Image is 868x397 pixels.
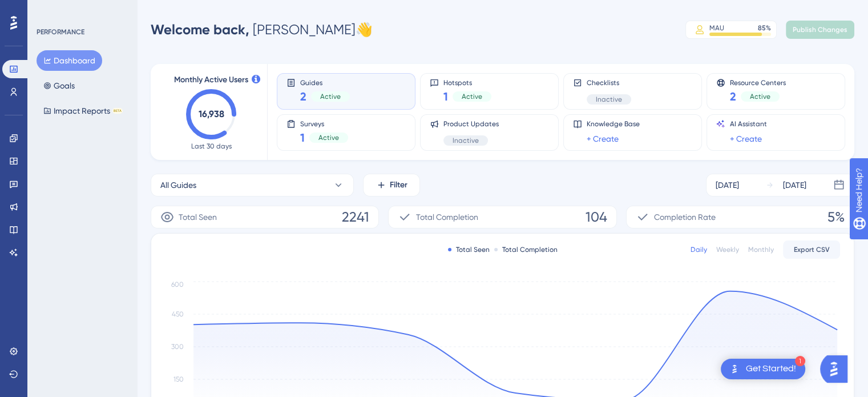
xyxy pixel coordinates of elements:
span: Export CSV [794,245,830,254]
span: Active [318,133,339,142]
div: Daily [691,245,707,254]
span: Resource Centers [730,78,786,86]
span: Surveys [300,119,348,127]
span: All Guides [160,178,196,192]
span: 2241 [342,208,369,226]
span: Total Seen [179,210,217,224]
button: Dashboard [37,50,102,71]
span: Need Help? [27,3,71,17]
span: 2 [300,89,306,105]
a: + Create [587,132,619,146]
img: launcher-image-alternative-text [728,362,741,376]
button: Export CSV [783,240,840,259]
button: Goals [37,75,82,96]
span: AI Assistant [730,119,767,129]
span: Active [462,92,482,101]
div: Get Started! [746,363,796,375]
span: Last 30 days [191,142,232,151]
span: Active [320,92,341,101]
text: 16,938 [199,109,224,119]
div: PERFORMANCE [37,27,84,37]
span: Inactive [453,136,479,145]
div: Open Get Started! checklist, remaining modules: 1 [721,359,805,379]
span: Inactive [596,95,622,104]
span: Checklists [587,78,631,87]
span: 104 [586,208,607,226]
button: Publish Changes [786,21,854,39]
span: Welcome back, [151,21,249,38]
tspan: 450 [172,310,184,318]
span: 5% [827,208,845,226]
div: [DATE] [783,178,806,192]
span: Completion Rate [654,210,716,224]
div: 85 % [758,23,771,33]
div: Total Seen [448,245,490,254]
span: 1 [443,89,448,105]
div: [PERSON_NAME] 👋 [151,21,373,39]
span: 1 [300,130,305,146]
span: Knowledge Base [587,119,640,129]
button: Filter [363,174,420,197]
div: Total Completion [494,245,558,254]
div: Monthly [748,245,774,254]
button: All Guides [151,174,354,197]
span: Total Completion [416,210,478,224]
div: BETA [112,108,123,114]
span: Filter [390,178,407,192]
span: 2 [730,89,736,105]
span: Guides [300,78,350,86]
span: Active [750,92,770,101]
tspan: 600 [171,280,184,288]
tspan: 300 [171,343,184,351]
iframe: UserGuiding AI Assistant Launcher [820,352,854,386]
tspan: 150 [173,375,184,383]
div: Weekly [716,245,739,254]
button: Impact ReportsBETA [37,101,130,121]
div: [DATE] [716,178,739,192]
span: Hotspots [443,78,491,86]
a: + Create [730,132,762,146]
span: Product Updates [443,119,499,129]
span: Publish Changes [793,25,847,34]
div: 1 [795,356,805,366]
div: MAU [709,23,724,33]
span: Monthly Active Users [174,73,248,87]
